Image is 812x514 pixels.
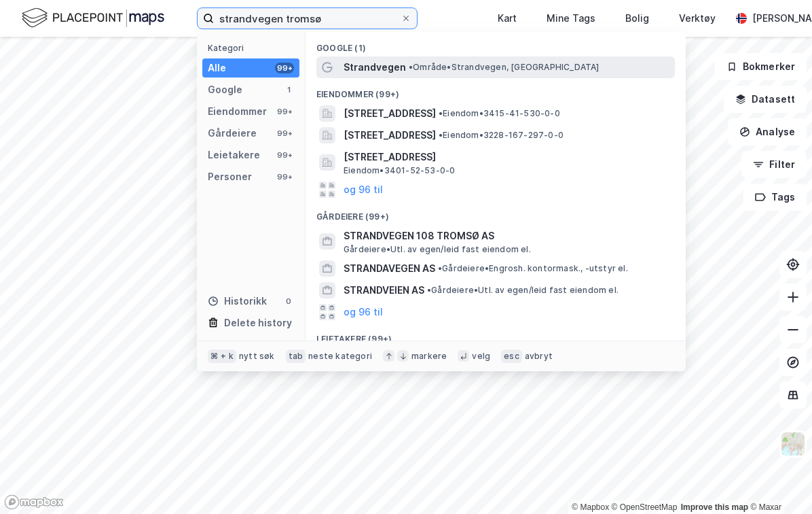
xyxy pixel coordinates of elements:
[208,125,257,141] div: Gårdeiere
[306,323,686,347] div: Leietakere (99+)
[439,130,564,141] span: Eiendom • 3228-167-297-0-0
[208,293,267,309] div: Historikk
[409,62,413,72] span: •
[572,502,609,512] a: Mapbox
[275,128,294,139] div: 99+
[306,78,686,103] div: Eiendommer (99+)
[344,165,455,176] span: Eiendom • 3401-52-53-0-0
[438,263,628,274] span: Gårdeiere • Engrosh. kontormask., -utstyr el.
[22,6,164,30] img: logo.f888ab2527a4732fd821a326f86c7f29.svg
[681,502,748,512] a: Improve this map
[409,62,599,73] span: Område • Strandvegen, [GEOGRAPHIC_DATA]
[286,349,306,363] div: tab
[275,63,294,73] div: 99+
[344,228,669,244] span: STRANDVEGEN 108 TROMSØ AS
[744,449,812,514] div: Kontrollprogram for chat
[547,10,595,27] div: Mine Tags
[208,82,242,98] div: Google
[306,32,686,56] div: Google (1)
[724,86,807,113] button: Datasett
[208,60,226,76] div: Alle
[439,108,443,118] span: •
[283,296,294,307] div: 0
[239,351,275,362] div: nytt søk
[4,494,64,510] a: Mapbox homepage
[344,244,531,255] span: Gårdeiere • Utl. av egen/leid fast eiendom el.
[439,130,443,140] span: •
[344,282,424,298] span: STRANDVEIEN AS
[308,351,372,362] div: neste kategori
[344,260,435,277] span: STRANDAVEGEN AS
[439,108,560,119] span: Eiendom • 3415-41-530-0-0
[498,10,517,27] div: Kart
[344,127,436,143] span: [STREET_ADDRESS]
[208,103,267,120] div: Eiendommer
[525,351,553,362] div: avbryt
[208,43,299,53] div: Kategori
[438,263,442,273] span: •
[275,171,294,182] div: 99+
[283,84,294,95] div: 1
[715,53,807,80] button: Bokmerker
[344,304,383,320] button: og 96 til
[208,169,252,185] div: Personer
[306,201,686,225] div: Gårdeiere (99+)
[612,502,678,512] a: OpenStreetMap
[224,315,292,331] div: Delete history
[427,285,431,295] span: •
[344,149,669,165] span: [STREET_ADDRESS]
[344,182,383,198] button: og 96 til
[625,10,649,27] div: Bolig
[275,150,294,160] div: 99+
[501,349,522,363] div: esc
[743,184,807,211] button: Tags
[741,151,807,178] button: Filter
[214,8,401,29] input: Søk på adresse, matrikkel, gårdeiere, leietakere eller personer
[411,351,447,362] div: markere
[208,147,260,163] div: Leietakere
[275,106,294,117] div: 99+
[344,59,406,75] span: Strandvegen
[208,349,236,363] div: ⌘ + k
[427,285,619,296] span: Gårdeiere • Utl. av egen/leid fast eiendom el.
[344,105,436,122] span: [STREET_ADDRESS]
[728,118,807,145] button: Analyse
[780,431,806,457] img: Z
[744,449,812,514] iframe: Chat Widget
[679,10,716,27] div: Verktøy
[472,351,490,362] div: velg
